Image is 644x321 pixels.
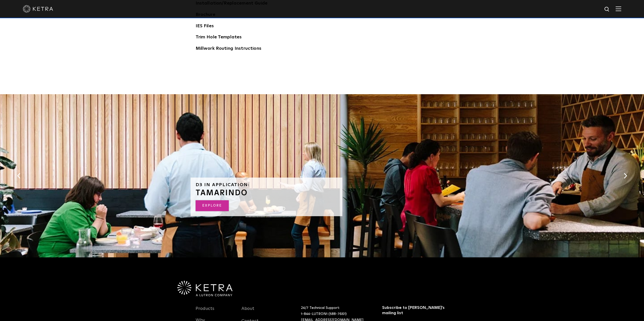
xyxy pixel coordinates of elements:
[196,45,261,53] a: Millwork Routing Instructions
[196,200,229,211] a: Explore
[616,6,621,11] img: Hamburger%20Nav.svg
[196,34,242,42] a: Trim Hole Templates
[196,183,337,187] h6: D3 in application:
[177,281,233,297] img: Ketra-aLutronCo_White_RGB
[382,305,447,316] h3: Subscribe to [PERSON_NAME]’s mailing list
[623,172,628,179] button: Next
[196,306,214,317] a: Products
[241,306,254,317] a: About
[16,172,21,179] button: Previous
[301,312,347,316] a: 1-844-LUTRON1 (588-7661)
[196,189,337,197] h3: Tamarindo
[196,22,214,31] a: IES Files
[604,6,610,13] img: search icon
[23,5,53,13] img: ketra-logo-2019-white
